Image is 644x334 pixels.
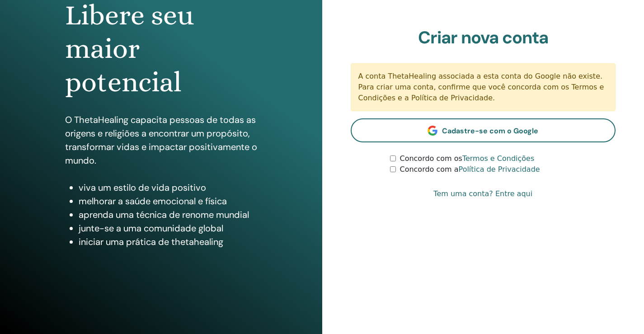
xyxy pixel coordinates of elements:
font: Criar nova conta [418,26,548,49]
font: viva um estilo de vida positivo [79,182,206,193]
a: Cadastre-se com o Google [351,118,616,142]
font: junte-se a uma comunidade global [79,222,223,234]
font: Concordo com os [400,154,462,163]
a: Termos e Condições [462,154,534,163]
font: iniciar uma prática de thetahealing [79,236,223,248]
font: Concordo com a [400,165,458,174]
font: Cadastre-se com o Google [442,126,538,136]
font: O ThetaHealing capacita pessoas de todas as origens e religiões a encontrar um propósito, transfo... [65,114,257,166]
font: melhorar a saúde emocional e física [79,195,227,207]
a: Política de Privacidade [459,165,540,174]
font: aprenda uma técnica de renome mundial [79,209,249,221]
a: Tem uma conta? Entre aqui [433,188,532,199]
font: Tem uma conta? Entre aqui [433,189,532,198]
font: A conta ThetaHealing associada a esta conta do Google não existe. Para criar uma conta, confirme ... [358,72,604,102]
